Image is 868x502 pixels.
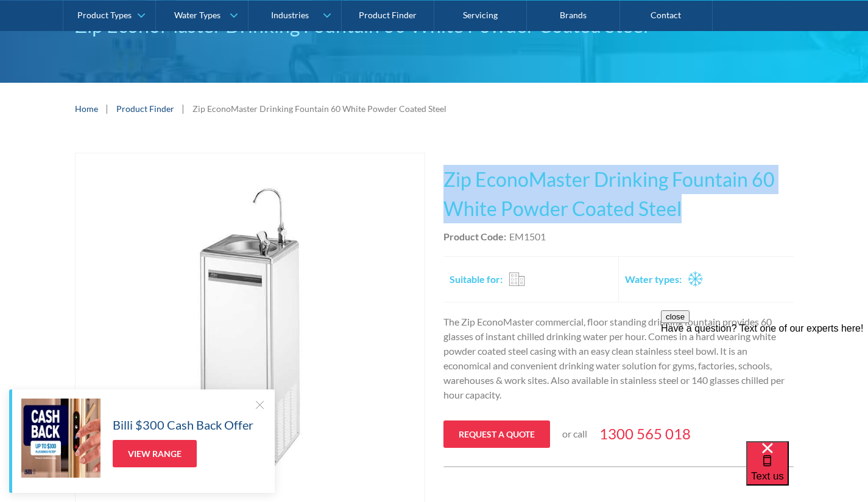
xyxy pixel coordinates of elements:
[562,427,587,441] p: or call
[443,231,506,242] strong: Product Code:
[192,102,446,115] div: Zip EconoMaster Drinking Fountain 60 White Powder Coated Steel
[75,102,98,115] a: Home
[180,101,186,116] div: |
[113,440,197,467] a: View Range
[21,399,101,478] img: Billi $300 Cash Back Offer
[450,272,503,287] h2: Suitable for:
[174,10,221,20] div: Water Types
[77,10,132,20] div: Product Types
[443,315,794,402] p: The Zip EconoMaster commercial, floor standing drinking fountain provides 60 glasses of instant c...
[104,101,110,116] div: |
[116,102,174,115] a: Product Finder
[76,153,425,502] img: Zip EconoMaster Drinking Fountain 60 White Powder Coated Steel
[271,10,309,20] div: Industries
[113,416,253,434] h5: Billi $300 Cash Back Offer
[661,310,868,456] iframe: podium webchat widget prompt
[509,229,546,244] div: EM1501
[599,423,691,445] a: 1300 565 018
[746,441,868,502] iframe: podium webchat widget bubble
[443,420,550,448] a: Request a quote
[443,165,794,223] h1: Zip EconoMaster Drinking Fountain 60 White Powder Coated Steel
[625,272,682,287] h2: Water types:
